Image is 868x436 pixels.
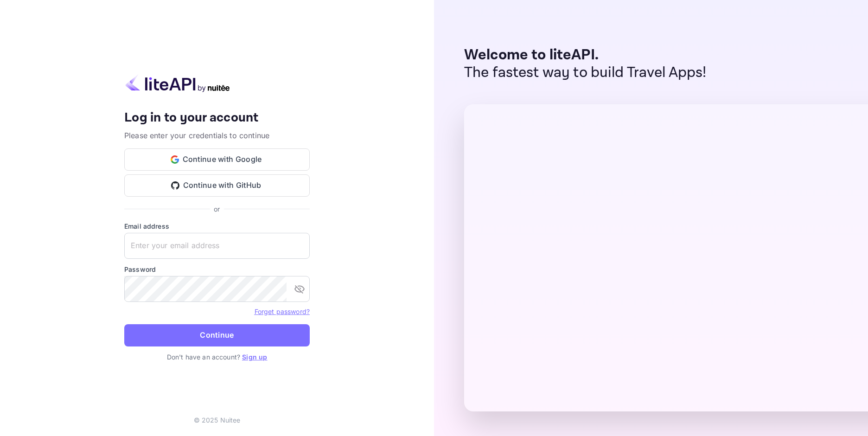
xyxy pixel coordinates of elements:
a: Sign up [242,353,267,361]
p: The fastest way to build Travel Apps! [464,64,707,82]
input: Enter your email address [124,233,310,259]
button: Continue with GitHub [124,174,310,197]
p: Don't have an account? [124,352,310,362]
label: Password [124,264,310,274]
button: toggle password visibility [290,280,309,298]
img: liteapi [124,74,231,92]
a: Forget password? [255,308,310,315]
p: Please enter your credentials to continue [124,130,310,141]
button: Continue with Google [124,148,310,171]
p: Welcome to liteAPI. [464,46,707,64]
a: Forget password? [255,307,310,316]
p: or [214,204,220,214]
label: Email address [124,221,310,231]
h4: Log in to your account [124,110,310,126]
p: © 2025 Nuitee [194,415,241,425]
button: Continue [124,324,310,346]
